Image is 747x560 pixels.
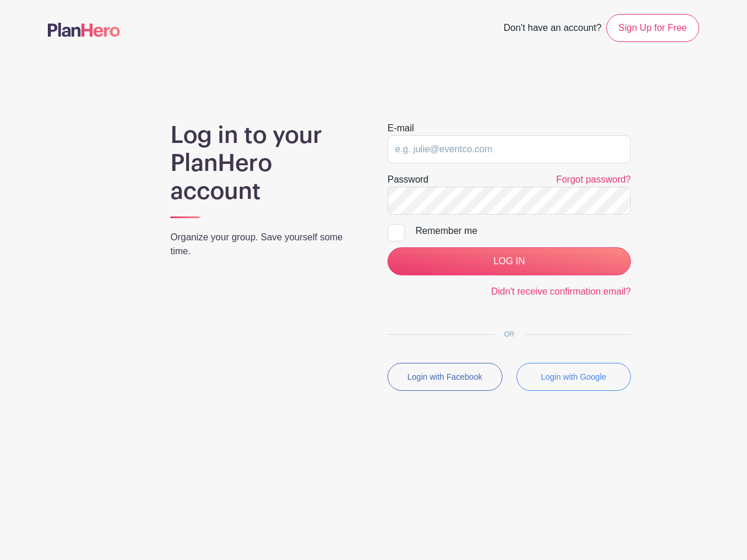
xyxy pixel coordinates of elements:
small: Login with Google [541,372,606,381]
input: LOG IN [388,247,631,275]
label: E-mail [388,121,414,135]
button: Login with Google [516,363,631,391]
a: Sign Up for Free [606,14,699,42]
a: Didn't receive confirmation email? [491,286,631,296]
input: e.g. julie@eventco.com [388,135,631,163]
button: Login with Facebook [388,363,502,391]
a: Forgot password? [556,174,631,184]
small: Login with Facebook [407,372,482,381]
h1: Log in to your PlanHero account [170,121,359,205]
label: Password [388,173,428,187]
p: Organize your group. Save yourself some time. [170,230,359,258]
span: OR [495,330,524,338]
span: Don't have an account? [504,16,602,42]
div: Remember me [416,224,631,238]
img: logo-507f7623f17ff9eddc593b1ce0a138ce2505c220e1c5a4e2b4648c50719b7d32.svg [48,23,120,37]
